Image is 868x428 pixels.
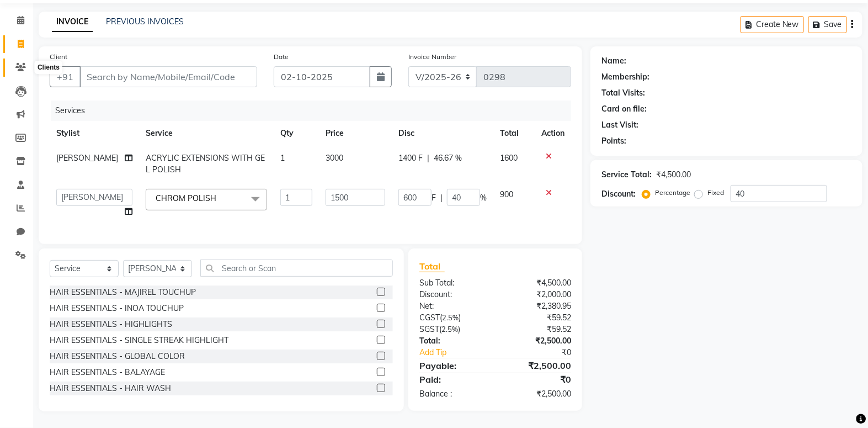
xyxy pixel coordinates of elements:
[319,121,392,146] th: Price
[496,300,580,312] div: ₹2,380.95
[50,66,81,87] button: +91
[392,121,493,146] th: Disc
[52,12,93,32] a: INVOICE
[741,16,804,33] button: Create New
[50,367,165,378] div: HAIR ESSENTIALS - BALAYAGE
[50,383,171,394] div: HAIR ESSENTIALS - HAIR WASH
[139,121,274,146] th: Service
[411,347,509,358] a: Add Tip
[411,289,496,300] div: Discount:
[398,152,423,164] span: 1400 F
[50,319,172,330] div: HAIR ESSENTIALS - HIGHLIGHTS
[411,300,496,312] div: Net:
[601,135,626,147] div: Points:
[419,313,440,323] span: CGST
[496,388,580,400] div: ₹2,500.00
[411,335,496,347] div: Total:
[509,347,579,358] div: ₹0
[200,260,393,277] input: Search or Scan
[601,169,652,181] div: Service Total:
[601,87,645,99] div: Total Visits:
[496,277,580,289] div: ₹4,500.00
[216,193,221,203] a: x
[601,71,649,83] div: Membership:
[79,66,257,87] input: Search by Name/Mobile/Email/Code
[419,324,439,334] span: SGST
[500,153,518,163] span: 1600
[411,324,496,335] div: ( )
[408,52,456,62] label: Invoice Number
[50,303,184,314] div: HAIR ESSENTIALS - INOA TOUCHUP
[496,335,580,347] div: ₹2,500.00
[156,193,216,203] span: CHROM POLISH
[411,373,496,386] div: Paid:
[500,189,513,199] span: 900
[601,119,638,131] div: Last Visit:
[601,188,636,200] div: Discount:
[496,324,580,335] div: ₹59.52
[707,188,724,198] label: Fixed
[656,169,691,181] div: ₹4,500.00
[56,153,118,163] span: [PERSON_NAME]
[50,121,139,146] th: Stylist
[808,16,847,33] button: Save
[434,152,462,164] span: 46.67 %
[274,52,289,62] label: Date
[326,153,343,163] span: 3000
[50,287,196,298] div: HAIR ESSENTIALS - MAJIREL TOUCHUP
[496,359,580,372] div: ₹2,500.00
[432,192,436,204] span: F
[655,188,690,198] label: Percentage
[427,152,429,164] span: |
[496,289,580,300] div: ₹2,000.00
[535,121,571,146] th: Action
[274,121,319,146] th: Qty
[411,277,496,289] div: Sub Total:
[411,388,496,400] div: Balance :
[601,55,626,67] div: Name:
[106,17,184,27] a: PREVIOUS INVOICES
[440,192,443,204] span: |
[601,103,647,115] div: Card on file:
[496,373,580,386] div: ₹0
[411,312,496,324] div: ( )
[480,192,487,204] span: %
[35,61,62,74] div: Clients
[496,312,580,324] div: ₹59.52
[280,153,285,163] span: 1
[419,261,445,272] span: Total
[441,325,458,334] span: 2.5%
[493,121,535,146] th: Total
[442,313,459,322] span: 2.5%
[50,52,67,62] label: Client
[50,351,185,362] div: HAIR ESSENTIALS - GLOBAL COLOR
[411,359,496,372] div: Payable:
[51,101,579,121] div: Services
[146,153,265,175] span: ACRYLIC EXTENSIONS WITH GEL POLISH
[50,335,228,346] div: HAIR ESSENTIALS - SINGLE STREAK HIGHLIGHT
